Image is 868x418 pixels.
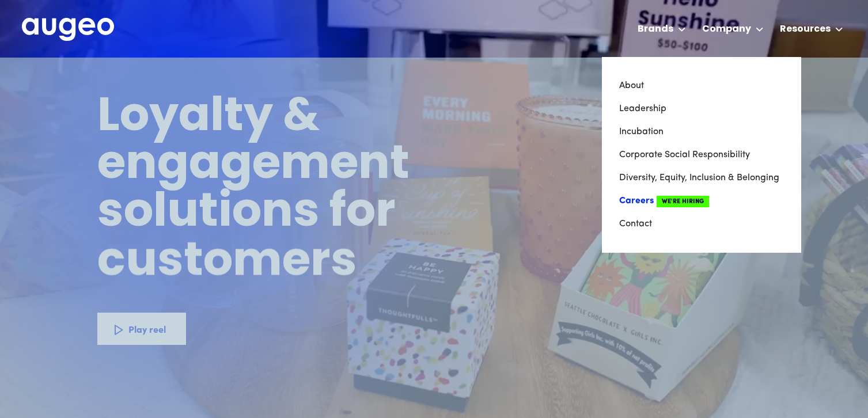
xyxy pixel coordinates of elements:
[657,196,709,207] span: We're Hiring
[619,74,784,97] a: About
[619,120,784,143] a: Incubation
[780,22,831,36] div: Resources
[22,18,114,42] a: home
[619,212,784,235] a: Contact
[638,22,673,36] div: Brands
[619,97,784,120] a: Leadership
[619,143,784,166] a: Corporate Social Responsibility
[619,189,784,212] a: CareersWe're Hiring
[619,166,784,189] a: Diversity, Equity, Inclusion & Belonging
[702,22,751,36] div: Company
[602,57,801,253] nav: Company
[22,18,114,41] img: Augeo's full logo in white.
